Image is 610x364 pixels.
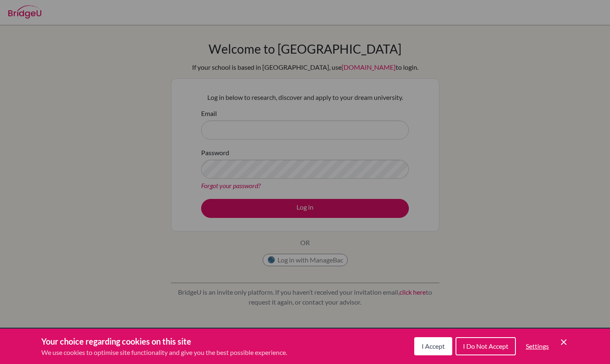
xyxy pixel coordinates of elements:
[41,347,287,357] p: We use cookies to optimise site functionality and give you the best possible experience.
[526,342,549,350] span: Settings
[519,338,555,355] button: Settings
[559,337,569,347] button: Save and close
[456,337,516,355] button: I Do Not Accept
[463,342,508,350] span: I Do Not Accept
[414,337,452,355] button: I Accept
[41,335,287,347] h3: Your choice regarding cookies on this site
[422,342,445,350] span: I Accept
